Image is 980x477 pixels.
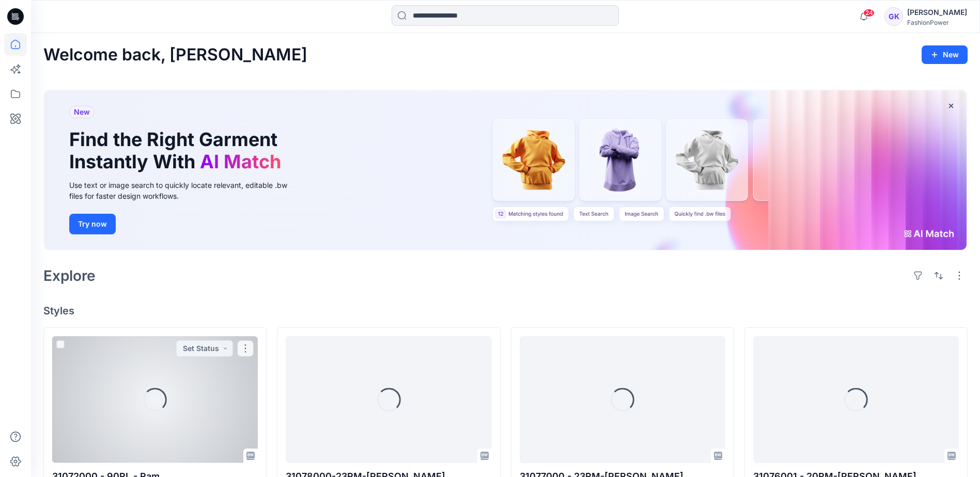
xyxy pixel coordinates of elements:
button: Try now [69,214,116,234]
div: [PERSON_NAME] [907,6,967,19]
h2: Welcome back, [PERSON_NAME] [43,45,307,65]
span: New [74,106,90,118]
h4: Styles [43,305,968,317]
div: Use text or image search to quickly locate relevant, editable .bw files for faster design workflows. [69,180,302,201]
button: New [922,45,968,64]
span: AI Match [200,150,281,173]
div: FashionPower [907,19,967,26]
span: 24 [863,9,875,17]
h1: Find the Right Garment Instantly With [69,129,286,173]
div: GK [884,7,903,26]
h2: Explore [43,267,96,284]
